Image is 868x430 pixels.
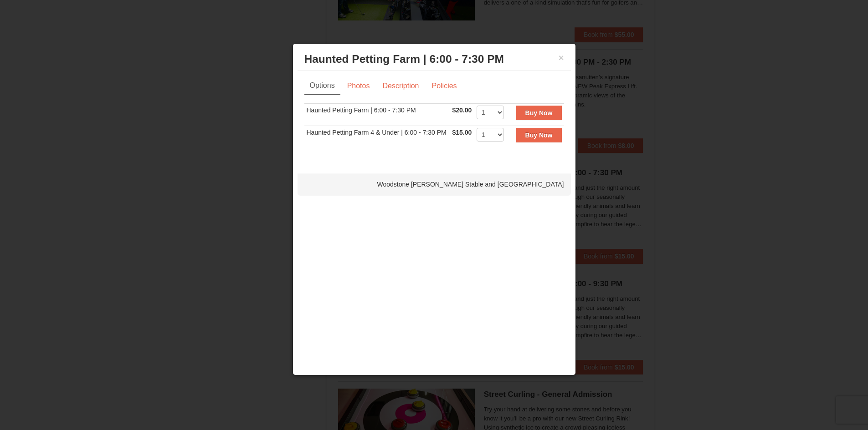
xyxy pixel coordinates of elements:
[516,106,562,120] button: Buy Now
[525,109,553,116] strong: Buy Now
[304,77,340,95] a: Options
[376,77,425,95] a: Description
[304,103,450,126] td: Haunted Petting Farm | 6:00 - 7:30 PM
[426,77,462,95] a: Policies
[452,129,472,136] span: $15.00
[304,52,564,66] h3: Haunted Petting Farm | 6:00 - 7:30 PM
[298,173,571,196] div: Woodstone [PERSON_NAME] Stable and [GEOGRAPHIC_DATA]
[341,77,376,95] a: Photos
[559,53,564,62] button: ×
[304,126,450,148] td: Haunted Petting Farm 4 & Under | 6:00 - 7:30 PM
[525,132,553,139] strong: Buy Now
[516,128,562,142] button: Buy Now
[452,106,472,114] span: $20.00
